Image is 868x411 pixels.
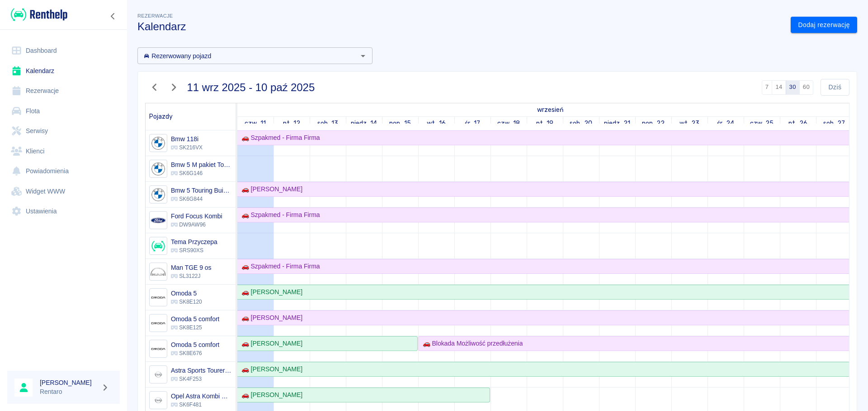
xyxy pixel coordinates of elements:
div: 🚗 [PERSON_NAME] [238,339,302,348]
img: Image [151,213,165,228]
button: 7 dni [762,80,773,95]
a: 18 września 2025 [495,117,522,130]
img: Image [151,316,165,331]
p: SK8E120 [171,298,202,306]
a: 25 września 2025 [748,117,776,130]
a: 12 września 2025 [281,117,303,130]
h6: Omoda 5 comfort [171,314,219,323]
h6: Bmw 5 M pakiet Touring [171,160,232,169]
a: 13 września 2025 [315,117,341,130]
p: SL3122J [171,272,211,280]
a: Widget WWW [7,181,120,202]
h6: [PERSON_NAME] [40,378,98,387]
button: Zwiń nawigację [106,10,120,22]
a: Dodaj rezerwację [791,17,857,33]
h6: Omoda 5 [171,289,202,298]
p: SK8E125 [171,323,219,332]
div: 🚗 Szpakmed - Firma Firma [238,133,320,143]
a: 11 września 2025 [242,117,268,130]
h3: Kalendarz [137,20,783,33]
a: 16 września 2025 [425,117,448,130]
img: Image [151,136,165,151]
a: Flota [7,101,120,121]
img: Renthelp logo [11,7,67,22]
p: DW9AW96 [171,221,222,229]
a: Rezerwacje [7,81,120,101]
img: Image [151,367,165,382]
div: 🚗 [PERSON_NAME] [238,365,302,374]
div: 🚗 [PERSON_NAME] [238,390,302,400]
a: 14 września 2025 [349,117,380,130]
a: 11 września 2025 [535,103,566,116]
a: Klienci [7,141,120,162]
h6: Ford Focus Kombi [171,212,222,221]
a: 17 września 2025 [462,117,482,130]
button: 60 dni [799,80,813,95]
img: Image [151,393,165,408]
span: Pojazdy [149,113,173,120]
a: Kalendarz [7,61,120,81]
span: Rezerwacje [137,13,173,18]
h6: Tema Przyczepa [171,237,217,246]
a: 24 września 2025 [715,117,736,130]
a: Powiadomienia [7,161,120,181]
p: Rentaro [40,387,98,397]
button: Dziś [821,79,849,96]
a: 20 września 2025 [567,117,594,130]
p: SRS90XS [171,246,217,254]
p: SK6F481 [171,401,232,409]
a: 22 września 2025 [640,117,667,130]
a: 26 września 2025 [786,117,810,130]
div: 🚗 Szpakmed - Firma Firma [238,262,320,271]
button: 14 dni [772,80,786,95]
img: Image [151,264,165,279]
a: Serwisy [7,121,120,141]
a: Ustawienia [7,201,120,222]
h6: Bmw 118i [171,134,203,143]
div: 🚗 [PERSON_NAME] [238,185,302,194]
a: Dashboard [7,41,120,61]
div: 🚗 [PERSON_NAME] [238,313,302,323]
h6: Bmw 5 Touring Buissnes [171,186,232,195]
p: SK6G146 [171,169,232,177]
p: SK4F253 [171,375,232,383]
a: 23 września 2025 [677,117,702,130]
img: Image [151,239,165,254]
h6: Astra Sports Tourer Vulcan [171,366,232,375]
h3: 11 wrz 2025 - 10 paź 2025 [187,81,315,94]
a: 19 września 2025 [534,117,556,130]
p: SK6G844 [171,195,232,203]
button: 30 dni [786,80,800,95]
div: 🚗 Szpakmed - Firma Firma [238,210,320,220]
img: Image [151,290,165,305]
div: 🚗 Blokada Możliwość przedłużenia [419,339,523,348]
a: 15 września 2025 [387,117,413,130]
a: 27 września 2025 [821,117,848,130]
img: Image [151,187,165,202]
img: Image [151,162,165,176]
input: Wyszukaj i wybierz pojazdy... [140,50,355,61]
a: 21 września 2025 [602,117,633,130]
a: Renthelp logo [7,7,67,22]
h6: Opel Astra Kombi Kobalt [171,392,232,401]
img: Image [151,342,165,356]
h6: Man TGE 9 os [171,263,211,272]
button: Otwórz [357,50,369,62]
div: 🚗 [PERSON_NAME] [238,287,302,297]
h6: Omoda 5 comfort [171,340,219,349]
p: SK8E676 [171,349,219,357]
p: SK216VX [171,143,203,152]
